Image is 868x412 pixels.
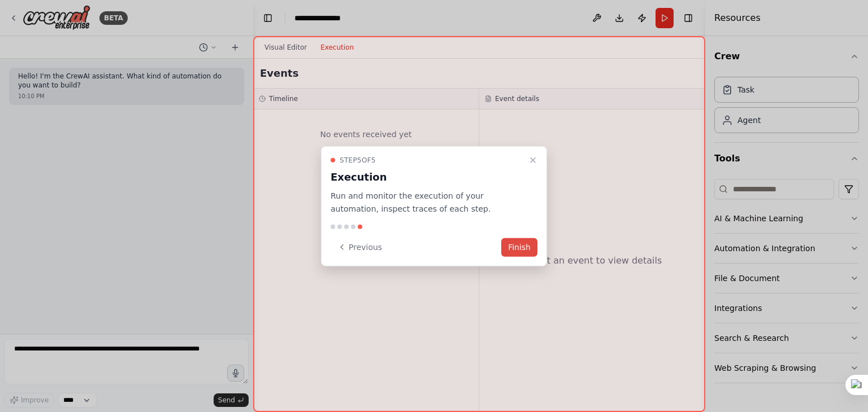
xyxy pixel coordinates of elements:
[340,156,376,165] span: Step 5 of 5
[526,154,540,167] button: Close walkthrough
[501,238,537,256] button: Finish
[331,190,524,216] p: Run and monitor the execution of your automation, inspect traces of each step.
[331,169,524,185] h3: Execution
[331,238,389,256] button: Previous
[260,10,276,26] button: Hide left sidebar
